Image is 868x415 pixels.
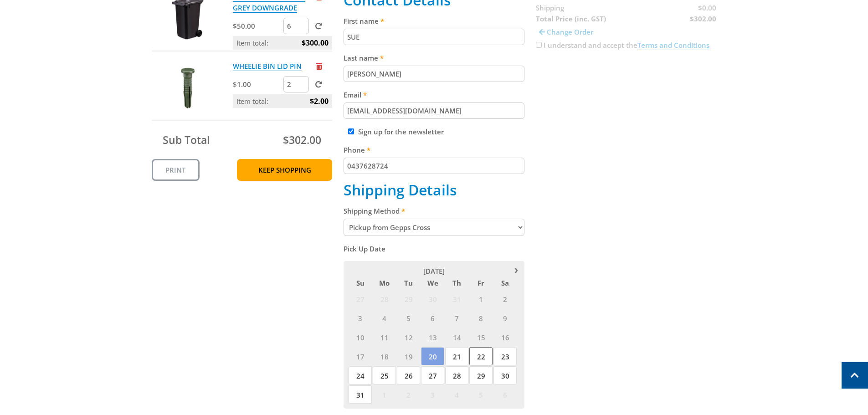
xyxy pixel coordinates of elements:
[421,385,444,404] span: 3
[493,347,517,365] span: 23
[373,347,396,365] span: 18
[373,385,396,404] span: 1
[469,309,493,327] span: 8
[421,328,444,346] span: 13
[469,277,493,289] span: Fr
[349,309,372,327] span: 3
[316,61,322,71] a: Remove from cart
[233,61,302,71] a: WHEELIE BIN LID PIN
[469,347,493,365] span: 22
[349,385,372,404] span: 31
[152,159,200,181] a: Print
[237,159,332,181] a: Keep Shopping
[233,79,282,90] p: $1.00
[493,290,517,308] span: 2
[310,94,329,108] span: $2.00
[344,15,524,26] label: First name
[373,309,396,327] span: 4
[373,290,396,308] span: 28
[344,205,524,216] label: Shipping Method
[421,277,444,289] span: We
[397,277,420,289] span: Tu
[445,328,468,346] span: 14
[397,347,420,365] span: 19
[233,94,332,108] p: Item total:
[349,277,372,289] span: Su
[349,347,372,365] span: 17
[302,36,329,50] span: $300.00
[233,20,282,31] p: $50.00
[397,328,420,346] span: 12
[445,366,468,384] span: 28
[397,366,420,384] span: 26
[283,133,321,147] span: $302.00
[493,385,517,404] span: 6
[233,36,332,50] p: Item total:
[469,366,493,384] span: 29
[493,366,517,384] span: 30
[344,243,524,254] label: Pick Up Date
[423,266,445,276] span: [DATE]
[421,347,444,365] span: 20
[373,277,396,289] span: Mo
[373,328,396,346] span: 11
[445,385,468,404] span: 4
[160,61,215,115] img: WHEELIE BIN LID PIN
[349,328,372,346] span: 10
[344,181,524,199] h2: Shipping Details
[163,133,210,147] span: Sub Total
[397,290,420,308] span: 29
[469,290,493,308] span: 1
[344,158,524,174] input: Please enter your telephone number.
[373,366,396,384] span: 25
[493,309,517,327] span: 9
[421,309,444,327] span: 6
[421,290,444,308] span: 30
[397,309,420,327] span: 5
[421,366,444,384] span: 27
[469,385,493,404] span: 5
[358,127,444,136] label: Sign up for the newsletter
[445,277,468,289] span: Th
[493,277,517,289] span: Sa
[344,144,524,155] label: Phone
[344,102,524,119] input: Please enter your email address.
[397,385,420,404] span: 2
[445,290,468,308] span: 31
[344,52,524,63] label: Last name
[469,328,493,346] span: 15
[349,290,372,308] span: 27
[344,219,524,236] select: Please select a shipping method.
[349,366,372,384] span: 24
[445,309,468,327] span: 7
[445,347,468,365] span: 21
[344,66,524,82] input: Please enter your last name.
[344,29,524,45] input: Please enter your first name.
[344,89,524,100] label: Email
[493,328,517,346] span: 16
